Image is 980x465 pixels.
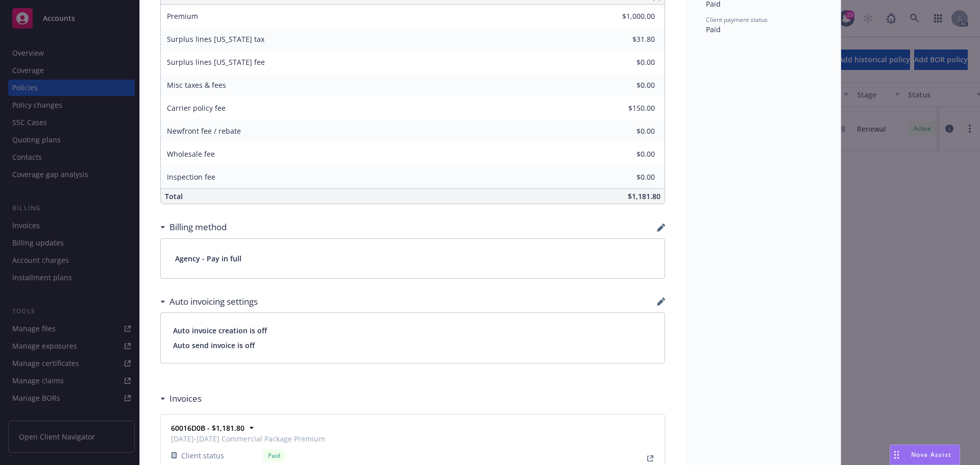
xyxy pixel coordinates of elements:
span: Nova Assist [911,450,951,459]
input: 0.00 [595,146,661,162]
span: Inspection fee [167,172,215,182]
input: 0.00 [595,9,661,24]
h3: Billing method [169,221,227,234]
div: Auto invoicing settings [160,295,258,308]
div: Agency - Pay in full [161,239,665,278]
input: 0.00 [595,55,661,70]
div: Billing method [160,221,227,234]
strong: 60016D0B - $1,181.80 [171,423,244,433]
input: 0.00 [595,78,661,93]
span: [DATE]-[DATE] Commercial Package Premium [171,433,325,444]
input: 0.00 [595,124,661,139]
h3: Auto invoicing settings [169,295,258,308]
input: 0.00 [595,32,661,47]
div: Drag to move [890,445,903,464]
span: Carrier policy fee [167,103,226,113]
div: Paid [263,449,285,462]
span: Paid [706,25,721,34]
button: Nova Assist [890,445,960,465]
div: Invoices [160,392,202,405]
span: Wholesale fee [167,149,215,159]
span: Client status [181,450,224,461]
span: Auto invoice creation is off [173,325,652,336]
span: Client payment status [706,15,768,24]
span: Newfront fee / rebate [167,126,241,136]
span: Total [165,191,183,201]
input: 0.00 [595,169,661,185]
span: Surplus lines [US_STATE] fee [167,57,265,67]
span: Auto send invoice is off [173,340,652,351]
input: 0.00 [595,101,661,116]
a: View Invoice [644,452,656,464]
span: Surplus lines [US_STATE] tax [167,34,264,44]
span: $1,181.80 [628,191,660,201]
h3: Invoices [169,392,202,405]
span: Misc taxes & fees [167,80,226,90]
span: Premium [167,11,198,21]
